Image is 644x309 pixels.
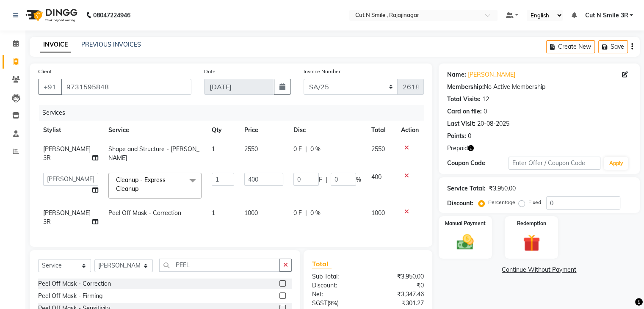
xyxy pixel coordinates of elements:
div: Discount: [306,281,368,290]
div: Discount: [447,199,473,208]
input: Enter Offer / Coupon Code [509,157,601,170]
button: Save [598,40,628,53]
span: Shape and Structure - [PERSON_NAME] [108,145,199,162]
div: ₹301.27 [368,299,430,308]
div: Name: [447,70,466,79]
span: [PERSON_NAME] 3R [43,209,91,226]
div: ₹0 [368,281,430,290]
span: SGST [312,299,327,307]
span: 0 % [310,209,321,218]
a: INVOICE [40,37,71,52]
div: 0 [484,107,487,116]
span: Peel Off Mask - Correction [108,209,181,217]
th: Price [239,121,288,140]
label: Redemption [517,220,546,227]
input: Search or Scan [159,259,279,272]
div: Total Visits: [447,95,481,104]
div: 0 [468,132,471,141]
span: | [305,209,307,218]
span: 0 F [293,145,302,154]
label: Date [204,68,216,75]
button: Apply [604,157,628,170]
input: Search by Name/Mobile/Email/Code [61,79,191,95]
div: Membership: [447,83,484,91]
div: ₹3,950.00 [489,184,516,193]
span: 1000 [371,209,385,217]
th: Service [103,121,207,140]
span: | [305,145,307,154]
div: Last Visit: [447,119,475,128]
th: Total [366,121,396,140]
a: [PERSON_NAME] [468,70,515,79]
button: +91 [38,79,62,95]
div: Sub Total: [306,272,368,281]
label: Percentage [488,199,515,206]
img: logo [22,3,80,27]
span: 1 [212,209,215,217]
div: Coupon Code [447,159,509,168]
span: 1 [212,145,215,153]
th: Qty [207,121,240,140]
div: 20-08-2025 [477,119,509,128]
a: x [138,185,142,193]
th: Stylist [38,121,103,140]
label: Invoice Number [304,68,340,75]
span: Cut N Smile 3R [585,11,628,20]
th: Disc [288,121,366,140]
div: Services [39,105,430,121]
img: _cash.svg [451,232,479,252]
b: 08047224946 [93,3,130,27]
span: Total [312,259,332,268]
div: Service Total: [447,184,486,193]
div: Points: [447,132,466,141]
div: ( ) [306,299,368,308]
span: Cleanup - Express Cleanup [116,176,166,193]
span: [PERSON_NAME] 3R [43,145,91,162]
span: 0 % [310,145,321,154]
div: ₹3,950.00 [368,272,430,281]
span: | [326,175,327,184]
span: 1000 [244,209,258,217]
div: 12 [482,95,489,104]
span: F [319,175,322,184]
a: PREVIOUS INVOICES [81,41,141,48]
div: No Active Membership [447,83,631,91]
a: Continue Without Payment [440,265,638,274]
div: Card on file: [447,107,482,116]
span: Prepaid [447,144,468,153]
span: 2550 [371,145,385,153]
label: Manual Payment [445,220,486,227]
span: 2550 [244,145,258,153]
div: Peel Off Mask - Correction [38,279,111,288]
div: ₹3,347.46 [368,290,430,299]
div: Net: [306,290,368,299]
button: Create New [546,40,595,53]
img: _gift.svg [518,232,545,254]
label: Client [38,68,52,75]
span: % [356,175,361,184]
span: 0 F [293,209,302,218]
span: 9% [329,300,337,306]
div: Peel Off Mask - Firming [38,292,102,301]
th: Action [396,121,424,140]
span: 400 [371,173,381,181]
label: Fixed [528,199,541,206]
